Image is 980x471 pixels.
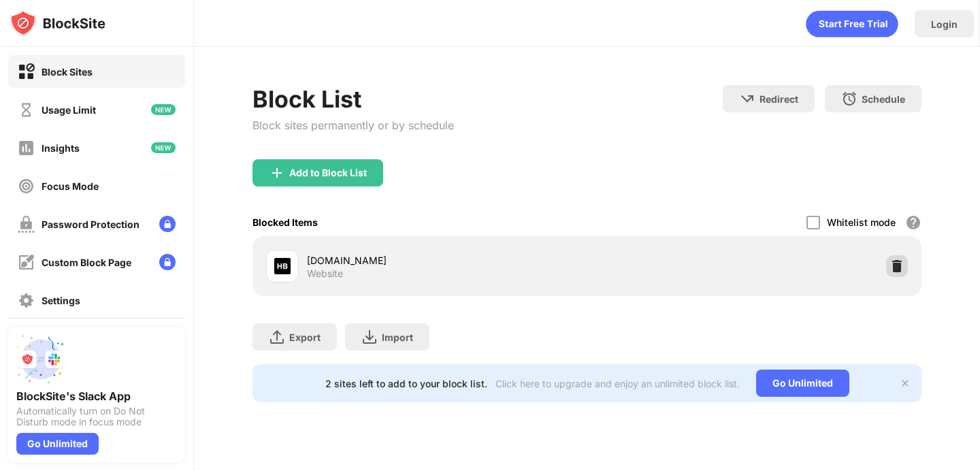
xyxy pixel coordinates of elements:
img: insights-off.svg [18,140,35,157]
div: 2 sites left to add to your block list. [325,378,487,389]
img: settings-off.svg [18,292,35,309]
img: lock-menu.svg [159,254,176,270]
img: new-icon.svg [151,104,176,115]
div: Insights [42,142,80,154]
div: Usage Limit [42,104,96,116]
div: Click here to upgrade and enjoy an unlimited block list. [495,378,740,389]
div: Add to Block List [289,167,367,178]
div: Redirect [759,93,798,105]
div: Login [931,18,958,30]
div: Go Unlimited [756,370,849,397]
div: Whitelist mode [827,216,896,228]
img: time-usage-off.svg [18,101,35,118]
div: Go Unlimited [16,433,99,455]
div: animation [806,10,898,37]
img: password-protection-off.svg [18,216,35,233]
img: x-button.svg [900,378,911,389]
div: BlockSite's Slack App [16,389,177,403]
div: Focus Mode [42,180,99,192]
img: block-on.svg [18,63,35,80]
div: Block Sites [42,66,93,78]
div: Block List [252,85,454,113]
img: push-slack.svg [16,335,65,384]
div: Block sites permanently or by schedule [252,118,454,132]
div: Schedule [862,93,905,105]
img: customize-block-page-off.svg [18,254,35,271]
img: logo-blocksite.svg [10,10,105,37]
div: Blocked Items [252,216,318,228]
div: Custom Block Page [42,257,131,268]
div: Export [289,331,321,343]
img: new-icon.svg [151,142,176,153]
div: Settings [42,295,80,306]
div: Automatically turn on Do Not Disturb mode in focus mode [16,406,177,427]
div: Password Protection [42,218,140,230]
div: Import [382,331,413,343]
img: focus-off.svg [18,178,35,195]
img: favicons [274,258,291,274]
div: [DOMAIN_NAME] [307,253,587,267]
img: lock-menu.svg [159,216,176,232]
div: Website [307,267,343,280]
